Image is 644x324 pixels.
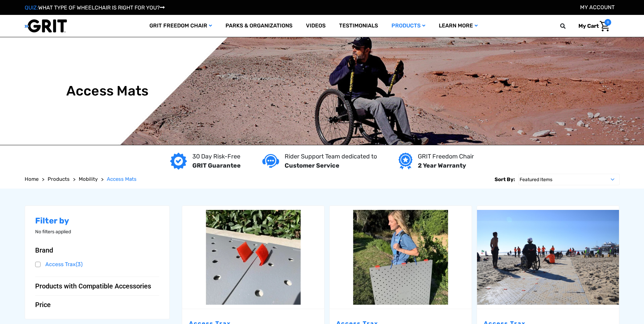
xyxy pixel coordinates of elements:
p: GRIT Freedom Chair [418,152,474,161]
strong: 2 Year Warranty [418,162,466,169]
button: Products with Compatible Accessories [35,282,160,290]
span: Home [25,176,39,182]
a: Extra Velcro Hinges by Access Trax,$12.00 [182,206,324,309]
a: Cart with 0 items [573,19,611,33]
span: Price [35,301,51,309]
input: Search [563,19,573,33]
a: Products [385,15,432,37]
img: GRIT All-Terrain Wheelchair and Mobility Equipment [25,19,67,33]
span: QUIZ: [25,4,38,11]
a: Home [25,175,39,183]
a: Videos [299,15,332,37]
a: GRIT Freedom Chair [143,15,219,37]
img: Customer service [262,154,279,168]
a: QUIZ:WHAT TYPE OF WHEELCHAIR IS RIGHT FOR YOU? [25,4,165,11]
p: Rider Support Team dedicated to [285,152,377,161]
strong: GRIT Guarantee [192,162,241,169]
a: Access Mats [107,175,137,183]
a: Products [48,175,70,183]
button: Brand [35,246,160,254]
a: Parks & Organizations [219,15,299,37]
strong: Customer Service [285,162,339,169]
a: Learn More [432,15,484,37]
span: 0 [604,19,611,26]
a: Mobility [79,175,98,183]
img: Extra Velcro Hinges by Access Trax [182,210,324,305]
a: Access Trax(3) [35,259,160,269]
img: Carrying Strap by Access Trax [330,210,472,305]
img: Access Trax Mats [477,210,619,305]
label: Sort By: [495,174,515,185]
img: Year warranty [399,153,412,170]
span: (3) [76,261,82,267]
span: Mobility [79,176,98,182]
p: No filters applied [35,228,160,235]
a: Access Trax Mats,$77.00 [477,206,619,309]
a: Carrying Strap by Access Trax,$30.00 [330,206,472,309]
span: Brand [35,246,53,254]
img: Cart [600,21,610,31]
p: 30 Day Risk-Free [192,152,241,161]
a: Testimonials [332,15,385,37]
span: Products [48,176,70,182]
a: Account [580,4,615,10]
button: Price [35,301,160,309]
img: GRIT Guarantee [170,153,187,170]
span: My Cart [578,23,599,29]
h2: Filter by [35,216,160,226]
h1: Access Mats [66,83,149,99]
span: Access Mats [107,176,137,182]
span: Products with Compatible Accessories [35,282,151,290]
